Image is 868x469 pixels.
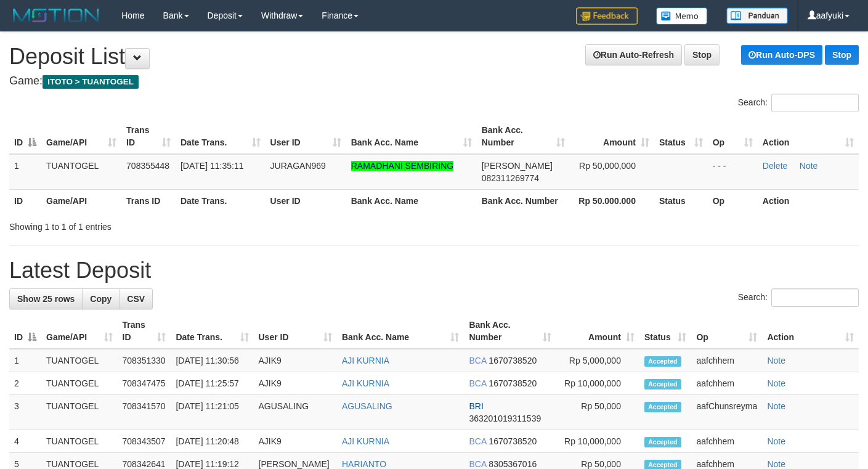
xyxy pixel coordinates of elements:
[171,372,253,395] td: [DATE] 11:25:57
[644,437,681,447] span: Accepted
[767,378,785,388] a: Note
[825,45,859,65] a: Stop
[691,430,762,453] td: aafchhem
[9,288,83,309] a: Show 25 rows
[489,378,537,388] span: Copy 1670738520 to clipboard
[708,119,758,154] th: Op: activate to sort column ascending
[489,459,537,469] span: Copy 8305367016 to clipboard
[489,356,537,365] span: Copy 1670738520 to clipboard
[469,401,483,411] span: BRI
[726,7,788,24] img: panduan.png
[576,7,638,25] img: Feedback.jpg
[41,372,118,395] td: TUANTOGEL
[800,161,818,171] a: Note
[90,294,112,304] span: Copy
[708,189,758,212] th: Op
[579,161,636,171] span: Rp 50,000,000
[763,161,787,171] a: Delete
[254,395,337,430] td: AGUSALING
[118,395,171,430] td: 708341570
[9,189,41,212] th: ID
[270,161,326,171] span: JURAGAN969
[482,161,553,171] span: [PERSON_NAME]
[738,288,859,307] label: Search:
[644,402,681,412] span: Accepted
[9,372,41,395] td: 2
[771,94,859,112] input: Search:
[469,414,541,423] span: Copy 363201019311539 to clipboard
[556,395,639,430] td: Rp 50,000
[684,44,720,65] a: Stop
[644,379,681,389] span: Accepted
[254,372,337,395] td: AJIK9
[464,314,556,349] th: Bank Acc. Number: activate to sort column ascending
[691,395,762,430] td: aafChunsreyma
[41,395,118,430] td: TUANTOGEL
[477,189,570,212] th: Bank Acc. Number
[118,349,171,372] td: 708351330
[9,314,41,349] th: ID: activate to sort column descending
[691,372,762,395] td: aafchhem
[43,75,139,89] span: ITOTO > TUANTOGEL
[570,119,654,154] th: Amount: activate to sort column ascending
[41,314,118,349] th: Game/API: activate to sort column ascending
[176,119,266,154] th: Date Trans.: activate to sort column ascending
[342,401,392,411] a: AGUSALING
[469,378,486,388] span: BCA
[691,314,762,349] th: Op: activate to sort column ascending
[767,401,785,411] a: Note
[119,288,153,309] a: CSV
[585,44,682,65] a: Run Auto-Refresh
[654,119,708,154] th: Status: activate to sort column ascending
[351,161,453,171] a: RAMADHANI SEMBIRING
[41,119,121,154] th: Game/API: activate to sort column ascending
[254,314,337,349] th: User ID: activate to sort column ascending
[342,378,389,388] a: AJI KURNIA
[17,294,75,304] span: Show 25 rows
[767,356,785,365] a: Note
[342,356,389,365] a: AJI KURNIA
[570,189,654,212] th: Rp 50.000.000
[171,430,253,453] td: [DATE] 11:20:48
[171,349,253,372] td: [DATE] 11:30:56
[346,189,477,212] th: Bank Acc. Name
[644,356,681,367] span: Accepted
[346,119,477,154] th: Bank Acc. Name: activate to sort column ascending
[469,436,486,446] span: BCA
[180,161,243,171] span: [DATE] 11:35:11
[118,314,171,349] th: Trans ID: activate to sort column ascending
[708,154,758,190] td: - - -
[482,173,539,183] span: Copy 082311269774 to clipboard
[41,349,118,372] td: TUANTOGEL
[556,349,639,372] td: Rp 5,000,000
[556,372,639,395] td: Rp 10,000,000
[342,459,386,469] a: HARIANTO
[771,288,859,307] input: Search:
[176,189,266,212] th: Date Trans.
[171,314,253,349] th: Date Trans.: activate to sort column ascending
[342,436,389,446] a: AJI KURNIA
[469,356,486,365] span: BCA
[9,430,41,453] td: 4
[254,430,337,453] td: AJIK9
[9,119,41,154] th: ID: activate to sort column descending
[556,314,639,349] th: Amount: activate to sort column ascending
[656,7,708,25] img: Button%20Memo.svg
[9,6,103,25] img: MOTION_logo.png
[9,349,41,372] td: 1
[469,459,486,469] span: BCA
[126,161,169,171] span: 708355448
[254,349,337,372] td: AJIK9
[121,119,176,154] th: Trans ID: activate to sort column ascending
[489,436,537,446] span: Copy 1670738520 to clipboard
[171,395,253,430] td: [DATE] 11:21:05
[266,189,346,212] th: User ID
[738,94,859,112] label: Search:
[118,430,171,453] td: 708343507
[41,154,121,190] td: TUANTOGEL
[41,430,118,453] td: TUANTOGEL
[9,154,41,190] td: 1
[121,189,176,212] th: Trans ID
[9,258,859,283] h1: Latest Deposit
[118,372,171,395] td: 708347475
